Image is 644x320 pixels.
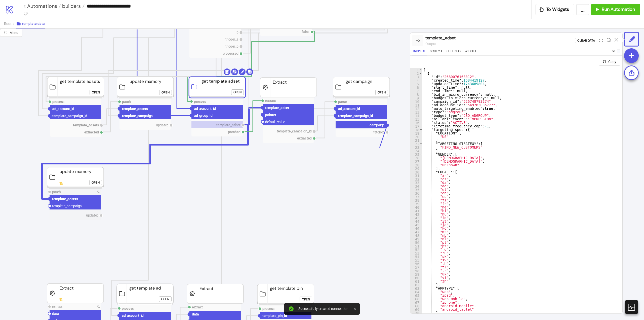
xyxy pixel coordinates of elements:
button: template data [16,19,45,28]
div: 69 [410,308,422,311]
div: 10 [410,100,422,103]
button: Copy [599,58,620,66]
text: template_adsets [52,197,78,201]
div: 1 [410,68,422,72]
div: 26 [410,156,422,160]
button: Open [90,90,102,95]
div: 5 [410,82,422,86]
button: Open [159,296,172,302]
text: parse [338,100,347,104]
div: 54 [410,255,422,258]
span: Toggle code folding, rows 30 through 62 [420,170,422,174]
span: expand [599,39,603,42]
div: Open [161,296,169,302]
div: 35 [410,188,422,191]
div: 21 [410,138,422,142]
div: 59 [410,272,422,276]
div: 28 [410,163,422,167]
div: Open [378,89,386,95]
text: process [122,306,134,310]
div: 55 [410,258,422,262]
div: 20 [410,135,422,138]
div: 29 [410,167,422,170]
div: 44 [410,220,422,223]
text: template_campaign_id [338,114,373,118]
div: template_adset [425,35,575,41]
div: 13 [410,110,422,114]
span: radius-bottomright [4,31,8,34]
text: template_campaign [122,114,153,118]
div: 47 [410,230,422,234]
text: ad_account_id [52,107,74,111]
div: 65 [410,294,422,297]
div: 3 [410,75,422,79]
button: Schema [429,49,444,55]
span: Toggle code folding, rows 19 through 21 [420,131,422,135]
button: Root [4,19,16,28]
button: Settings [446,49,462,55]
div: Open [233,89,242,95]
div: output [425,41,575,47]
div: 18 [410,128,422,131]
div: 30 [410,170,422,174]
div: 42 [410,212,422,216]
button: Open [300,297,312,302]
div: 15 [410,117,422,121]
text: ad_account_id [194,106,216,111]
span: Menu [10,31,18,35]
button: Inspect [412,49,427,55]
text: template_adsets [73,123,99,127]
text: ad_group_id [194,114,213,118]
div: 23 [410,146,422,149]
span: copy [603,60,606,63]
div: 38 [410,198,422,202]
div: 14 [410,114,422,117]
div: 31 [410,174,422,177]
div: 61 [410,279,422,283]
div: 6 [410,86,422,89]
div: 67 [410,301,422,304]
div: 52 [410,248,422,251]
text: campaign [370,123,385,127]
div: 60 [410,276,422,279]
div: 64 [410,290,422,294]
button: Open [231,89,244,95]
a: builders [61,4,85,9]
div: 53 [410,251,422,255]
text: extract [192,305,203,309]
button: To Widgets [536,4,575,15]
button: Widget [464,49,477,55]
span: template data [22,22,45,26]
text: template_campaign_id [277,129,312,133]
text: extract [265,99,276,103]
a: < Automations [23,4,61,9]
div: 32 [410,177,422,181]
div: 70 [410,311,422,315]
div: 9 [410,96,422,100]
text: template_adset [265,106,289,110]
text: template_pin_id [262,314,287,318]
div: 41 [410,209,422,212]
text: template_adset [216,123,240,127]
div: Successfully created connection. [298,307,349,311]
span: Run Automation [602,7,635,12]
button: ... [576,4,589,15]
button: Open [159,90,172,95]
div: 49 [410,237,422,241]
text: ad_account_id [338,107,360,111]
div: 16 [410,121,422,124]
div: 25 [410,153,422,156]
div: 45 [410,223,422,227]
div: 19 [410,131,422,135]
div: 2 [410,72,422,75]
div: 12 [410,107,422,110]
div: 8 [410,93,422,96]
div: Open [302,296,310,302]
div: 66 [410,297,422,301]
button: Clear Data [575,38,597,43]
div: 46 [410,227,422,230]
div: 43 [410,216,422,220]
text: pointer [265,113,276,117]
text: data [192,312,199,316]
div: 11 [410,103,422,107]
